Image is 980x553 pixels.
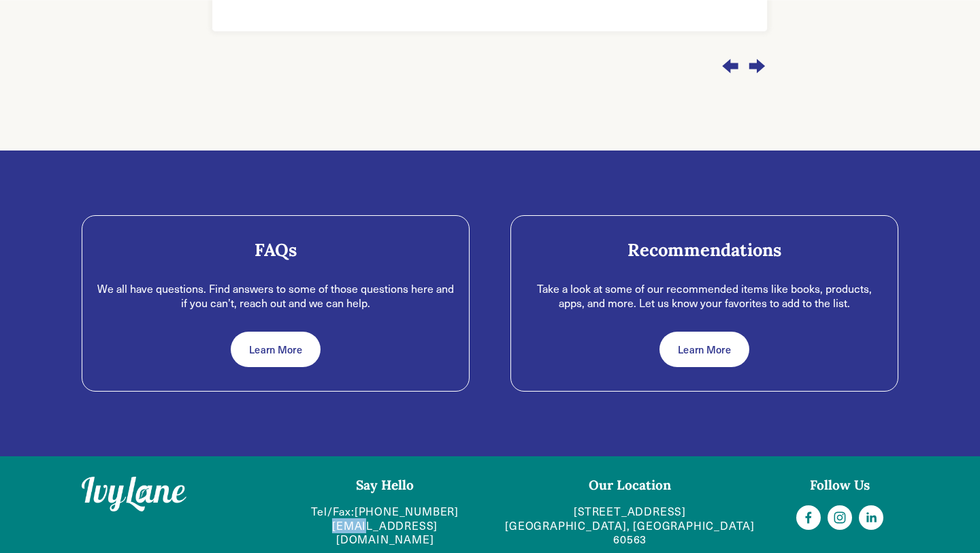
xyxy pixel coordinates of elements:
p: We all have questions. Find answers to some of those questions here and if you can’t, reach out a... [96,282,455,311]
a: Learn More [659,332,749,367]
h2: Recommendations [525,240,884,261]
a: [STREET_ADDRESS][GEOGRAPHIC_DATA], [GEOGRAPHIC_DATA] 60563 [502,505,758,547]
a: LinkedIn [859,505,883,530]
a: [PHONE_NUMBER] [355,505,459,519]
h4: Say Hello [292,477,479,494]
a: Facebook [796,505,821,530]
a: Instagram [828,505,852,530]
h4: Follow Us [781,477,898,494]
a: Learn More [231,332,320,367]
h2: FAQs [96,240,455,261]
p: Take a look at some of our recommended items like books, products, apps, and more. Let us know yo... [525,282,884,311]
p: Tel/Fax: [292,505,479,547]
div: Previous slide [719,48,741,84]
h4: Our Location [502,477,758,494]
a: [EMAIL_ADDRESS][DOMAIN_NAME] [292,519,479,548]
div: Next slide [746,48,768,84]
